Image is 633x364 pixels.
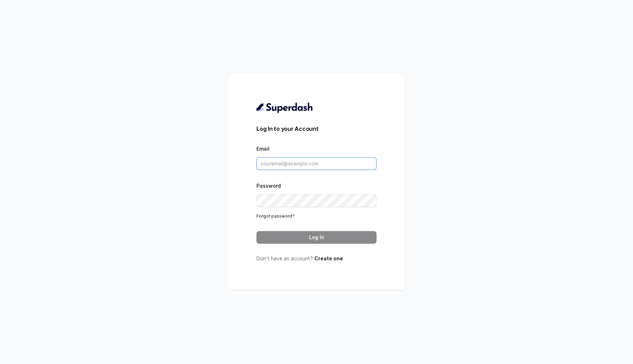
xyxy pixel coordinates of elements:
[256,183,281,189] label: Password
[314,255,343,261] a: Create one
[256,146,270,152] label: Email
[256,102,313,113] img: light.svg
[256,231,377,244] button: Log In
[256,213,295,219] a: Forgot password?
[256,125,377,133] h3: Log In to your Account
[256,255,377,262] p: Don’t have an account?
[256,157,377,170] input: youremail@example.com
